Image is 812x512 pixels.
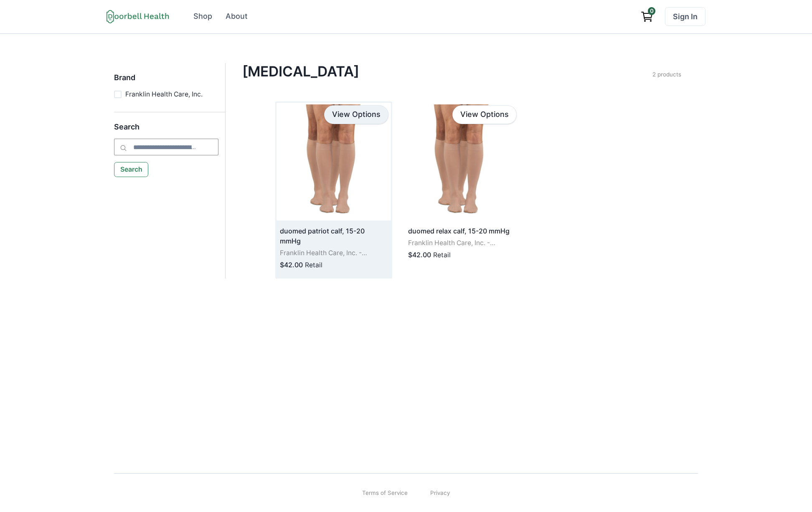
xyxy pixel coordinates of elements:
a: View Options [324,105,388,124]
p: Franklin Health Care, Inc. - Franklin Health Care [280,248,387,258]
h5: Search [114,122,218,139]
a: Sign In [665,7,705,26]
h4: [MEDICAL_DATA] [242,63,652,80]
a: duomed patriot calf, 15-20 mmHgFranklin Health Care, Inc. - Franklin Health Care$42.00Retail [277,103,391,277]
p: Franklin Health Care, Inc. [125,89,203,99]
a: About [220,7,253,26]
img: eyag067rzkiniaqsk7rwr7qphqep [277,103,391,221]
div: About [226,11,248,22]
p: Retail [305,260,322,270]
p: duomed relax calf, 15-20 mmHg [408,226,515,236]
p: 2 products [652,70,681,79]
p: Franklin Health Care, Inc. - Franklin Health Care [408,238,515,248]
img: vbltdsu0hxv98a781duidkj2f8ob [404,103,519,221]
button: Search [114,162,148,177]
span: 0 [648,7,655,15]
p: duomed patriot calf, 15-20 mmHg [280,226,387,246]
a: Shop [188,7,218,26]
a: Terms of Service [362,489,408,497]
h5: Brand [114,73,218,90]
a: View cart [637,7,657,26]
a: duomed relax calf, 15-20 mmHgFranklin Health Care, Inc. - Franklin Health Care$42.00Retail [404,103,519,267]
div: Shop [193,11,212,22]
p: $42.00 [280,260,303,270]
a: View Options [452,105,517,124]
a: Privacy [430,489,450,497]
p: Retail [433,250,451,260]
p: $42.00 [408,250,431,260]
